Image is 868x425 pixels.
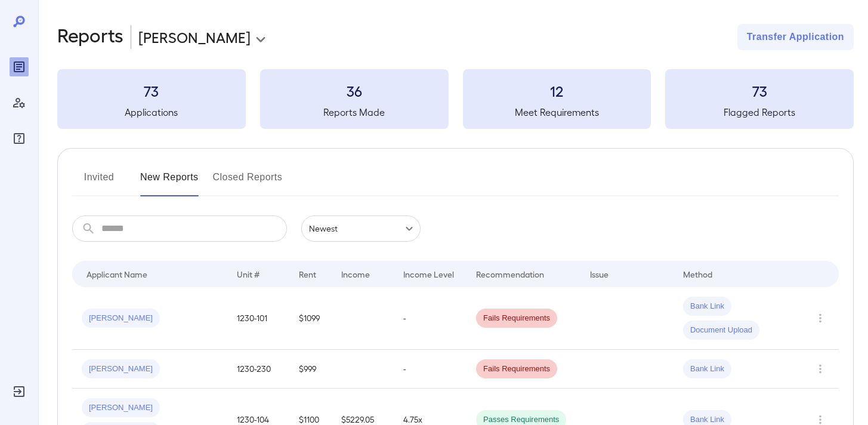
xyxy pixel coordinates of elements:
[289,350,332,389] td: $999
[476,267,544,281] div: Recommendation
[683,364,731,375] span: Bank Link
[463,105,651,119] h5: Meet Requirements
[463,81,651,100] h3: 12
[57,24,123,50] h2: Reports
[403,267,454,281] div: Income Level
[683,325,759,336] span: Document Upload
[590,267,609,281] div: Issue
[476,313,557,324] span: Fails Requirements
[138,27,251,47] p: [PERSON_NAME]
[665,81,854,100] h3: 73
[811,309,830,328] button: Row Actions
[683,267,712,281] div: Method
[683,301,731,312] span: Bank Link
[57,105,246,119] h5: Applications
[260,81,449,100] h3: 36
[140,168,199,196] button: New Reports
[227,350,289,389] td: 1230-230
[260,105,449,119] h5: Reports Made
[57,69,854,129] summary: 73Applications36Reports Made12Meet Requirements73Flagged Reports
[213,168,283,196] button: Closed Reports
[301,215,421,242] div: Newest
[10,93,29,112] div: Manage Users
[394,350,467,389] td: -
[227,287,289,350] td: 1230-101
[82,313,160,324] span: [PERSON_NAME]
[82,402,160,414] span: [PERSON_NAME]
[289,287,332,350] td: $1099
[476,364,557,375] span: Fails Requirements
[57,81,246,100] h3: 73
[737,24,854,50] button: Transfer Application
[299,267,318,281] div: Rent
[10,382,29,401] div: Log Out
[87,267,147,281] div: Applicant Name
[665,105,854,119] h5: Flagged Reports
[237,267,260,281] div: Unit #
[82,364,160,375] span: [PERSON_NAME]
[10,57,29,76] div: Reports
[394,287,467,350] td: -
[10,129,29,148] div: FAQ
[811,359,830,378] button: Row Actions
[341,267,370,281] div: Income
[72,168,126,196] button: Invited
